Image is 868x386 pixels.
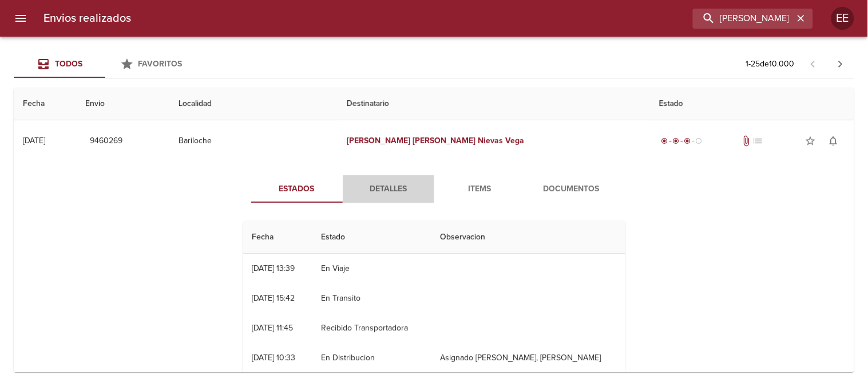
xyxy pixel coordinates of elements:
[312,254,431,283] td: En Viaje
[43,9,131,27] h6: Envios realizados
[441,182,519,196] span: Items
[55,59,82,69] span: Todos
[752,135,763,147] span: No tiene pedido asociado
[746,58,795,70] p: 1 - 25 de 10.000
[312,283,431,313] td: En Transito
[350,182,427,196] span: Detalles
[251,175,617,203] div: Tabs detalle de guia
[23,136,45,145] div: [DATE]
[693,9,794,29] input: buscar
[673,137,680,144] span: radio_button_checked
[258,182,336,196] span: Estados
[338,88,650,120] th: Destinatario
[740,135,752,147] span: Tiene documentos adjuntos
[312,221,431,254] th: Estado
[805,135,817,147] span: star_border
[312,313,431,343] td: Recibido Transportadora
[138,59,183,69] span: Favoritos
[252,293,295,303] div: [DATE] 15:42
[650,88,854,120] th: Estado
[169,88,338,120] th: Localidad
[169,120,338,162] td: Bariloche
[252,263,295,273] div: [DATE] 13:39
[506,136,525,145] em: Vega
[7,5,34,32] button: menu
[478,136,504,145] em: Nievas
[822,129,845,152] button: Activar notificaciones
[14,50,197,78] div: Tabs Envios
[431,343,625,373] td: Asignado [PERSON_NAME], [PERSON_NAME]
[312,343,431,373] td: En Distribucion
[661,137,668,144] span: radio_button_checked
[533,182,611,196] span: Documentos
[76,88,169,120] th: Envio
[828,135,839,147] span: notifications_none
[659,135,705,147] div: En viaje
[799,58,827,69] span: Pagina anterior
[252,323,294,333] div: [DATE] 11:45
[14,88,76,120] th: Fecha
[799,129,822,152] button: Agregar a favoritos
[827,50,854,78] span: Pagina siguiente
[85,131,127,152] button: 9460269
[831,7,854,30] div: Abrir información de usuario
[90,134,122,148] span: 9460269
[413,136,476,145] em: [PERSON_NAME]
[684,137,691,144] span: radio_button_checked
[252,353,296,363] div: [DATE] 10:33
[347,136,410,145] em: [PERSON_NAME]
[431,221,625,254] th: Observacion
[831,7,854,30] div: EE
[696,137,703,144] span: radio_button_unchecked
[243,221,312,254] th: Fecha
